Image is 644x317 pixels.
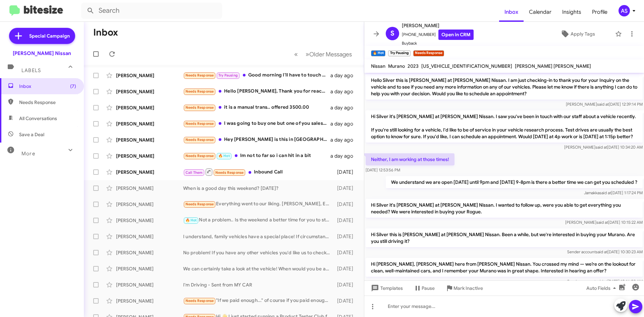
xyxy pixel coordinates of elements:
[596,279,607,284] span: said at
[371,50,385,56] small: 🔥 Hot
[116,298,183,304] div: [PERSON_NAME]
[290,47,302,61] button: Previous
[364,282,408,294] button: Templates
[116,217,183,224] div: [PERSON_NAME]
[309,51,352,58] span: Older Messages
[453,282,483,294] span: Mark Inactive
[586,282,619,294] span: Auto Fields
[366,167,400,172] span: [DATE] 12:53:56 PM
[366,258,643,277] p: Hi [PERSON_NAME], [PERSON_NAME] here from [PERSON_NAME] Nissan. You crossed my mind — we’re on th...
[334,298,359,304] div: [DATE]
[366,228,643,247] p: Hi Silver this is [PERSON_NAME] at [PERSON_NAME] Nissan. Been a while, but we're interested in bu...
[402,30,474,40] span: [PHONE_NUMBER]
[218,73,238,77] span: Try Pausing
[330,153,359,159] div: a day ago
[183,104,330,111] div: it is a manual trans.. offered 3500.00
[116,120,183,127] div: [PERSON_NAME]
[294,50,298,58] span: «
[499,2,524,22] a: Inbox
[334,249,359,256] div: [DATE]
[438,30,474,40] a: Open in CRM
[564,145,643,150] span: [PERSON_NAME] [DATE] 10:34:20 AM
[116,265,183,272] div: [PERSON_NAME]
[290,47,356,61] nav: Page navigation example
[19,115,57,122] span: All Conversations
[408,63,419,69] span: 2023
[440,282,488,294] button: Mark Inactive
[619,5,630,16] div: AS
[185,73,214,77] span: Needs Response
[185,138,214,142] span: Needs Response
[185,170,203,175] span: Call Them
[116,153,183,159] div: [PERSON_NAME]
[595,145,607,150] span: said at
[390,28,394,39] span: S
[183,249,334,256] div: No problem! If you have any other vehicles you'd like us to check out, we can still make you an o...
[183,233,334,240] div: I understand, family vehicles have a special place! If circumstances change or you ever consider ...
[402,21,474,30] span: [PERSON_NAME]
[185,121,214,126] span: Needs Response
[567,249,643,254] span: Sender account [DATE] 10:30:23 AM
[370,282,403,294] span: Templates
[70,83,76,90] span: (7)
[334,201,359,208] div: [DATE]
[587,2,613,22] a: Profile
[584,190,643,195] span: Jamakka [DATE] 1:17:24 PM
[388,50,410,56] small: Try Pausing
[596,249,607,254] span: said at
[330,137,359,143] div: a day ago
[183,281,334,288] div: I'm Driving - Sent from MY CAR
[183,200,334,208] div: Everything went to our liking. [PERSON_NAME], Effram, [PERSON_NAME] and Axle were great. Very imp...
[334,281,359,288] div: [DATE]
[116,233,183,240] div: [PERSON_NAME]
[334,233,359,240] div: [DATE]
[306,50,309,58] span: »
[183,152,330,160] div: Im not to far so i can hit in a bit
[366,153,454,165] p: Neither, I am working at those times!
[366,74,643,100] p: Hello Silver this is [PERSON_NAME] at [PERSON_NAME] Nissan. I am just checking-in to thank you fo...
[334,265,359,272] div: [DATE]
[183,297,334,305] div: "If we paid enough..." of course if you paid enough I would sell it
[524,2,557,22] a: Calendar
[183,136,330,144] div: Hey [PERSON_NAME] is this in [GEOGRAPHIC_DATA]?
[185,218,197,222] span: 🔥 Hot
[408,282,440,294] button: Pause
[19,131,44,138] span: Save a Deal
[515,63,591,69] span: [PERSON_NAME] [PERSON_NAME]
[116,201,183,208] div: [PERSON_NAME]
[116,104,183,111] div: [PERSON_NAME]
[302,47,356,61] button: Next
[19,99,76,106] span: Needs Response
[116,137,183,143] div: [PERSON_NAME]
[421,63,512,69] span: [US_VEHICLE_IDENTIFICATION_NUMBER]
[422,282,435,294] span: Pause
[116,88,183,95] div: [PERSON_NAME]
[116,72,183,79] div: [PERSON_NAME]
[93,27,118,38] h1: Inbox
[557,2,587,22] a: Insights
[566,102,643,107] span: [PERSON_NAME] [DATE] 12:39:14 PM
[571,28,595,40] span: Apply Tags
[21,67,41,73] span: Labels
[215,170,244,175] span: Needs Response
[386,176,643,188] p: We understand we are open [DATE] until 9pm and [DATE] 9-8pm is there a better time we can get you...
[371,63,385,69] span: Nissan
[183,216,334,224] div: Not a problem.. Is the weekend a better time for you to stop by?>
[183,168,334,176] div: Inbound Call
[567,279,643,284] span: Sender account [DATE] 10:16:03 AM
[185,299,214,303] span: Needs Response
[330,88,359,95] div: a day ago
[597,102,609,107] span: said at
[185,105,214,110] span: Needs Response
[185,154,214,158] span: Needs Response
[116,169,183,175] div: [PERSON_NAME]
[116,185,183,192] div: [PERSON_NAME]
[116,249,183,256] div: [PERSON_NAME]
[13,50,71,57] div: [PERSON_NAME] Nissan
[565,220,643,225] span: [PERSON_NAME] [DATE] 10:15:22 AM
[29,33,70,39] span: Special Campaign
